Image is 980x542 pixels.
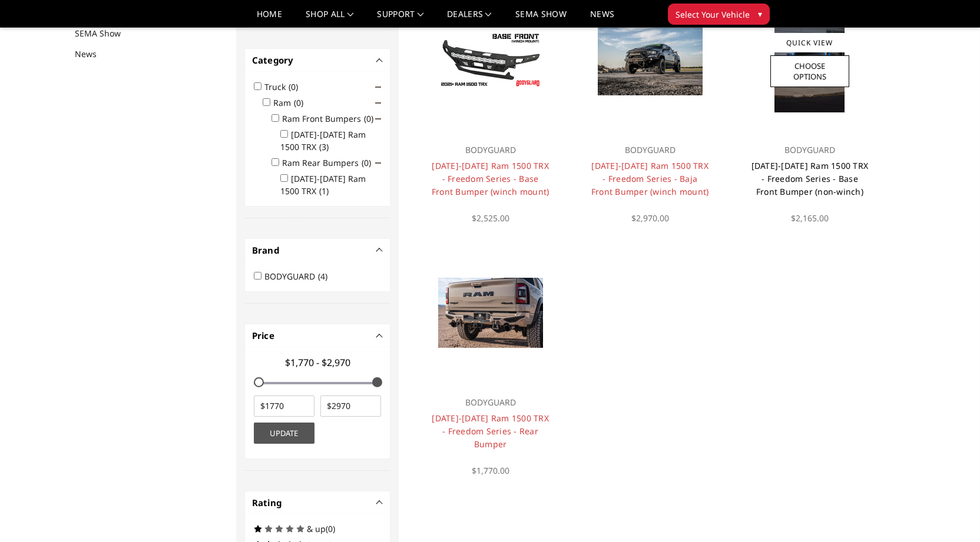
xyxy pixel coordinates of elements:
[282,113,380,124] label: Ram Front Bumpers
[252,329,383,343] h4: Price
[377,247,383,253] button: -
[432,413,549,450] a: [DATE]-[DATE] Ram 1500 TRX - Freedom Series - Rear Bumper
[631,212,669,224] span: $2,970.00
[252,496,383,510] h4: Rating
[770,33,849,52] a: Quick View
[375,160,381,166] span: Click to show/hide children
[591,143,709,157] p: BODYGUARD
[282,157,378,168] label: Ram Rear Bumpers
[264,271,335,282] label: BODYGUARD
[472,465,509,476] span: $1,770.00
[377,500,383,506] button: -
[750,143,869,157] p: BODYGUARD
[431,143,549,157] p: BODYGUARD
[375,116,381,122] span: Click to show/hide children
[254,423,314,444] button: Update
[307,523,326,534] span: & up
[280,173,366,197] label: [DATE]-[DATE] Ram 1500 TRX
[273,97,310,108] label: Ram
[751,160,869,197] a: [DATE]-[DATE] Ram 1500 TRX - Freedom Series - Base Front Bumper (non-winch)
[319,185,329,197] span: (1)
[264,81,305,92] label: Truck
[362,157,371,168] span: (0)
[791,212,829,224] span: $2,165.00
[375,84,381,90] span: Click to show/hide children
[377,332,383,338] button: -
[289,81,298,92] span: (0)
[319,141,329,152] span: (3)
[318,271,327,282] span: (4)
[252,54,383,67] h4: Category
[326,523,335,534] span: (0)
[280,129,366,152] label: [DATE]-[DATE] Ram 1500 TRX
[75,27,135,39] a: SEMA Show
[254,395,314,417] input: $1770
[364,113,373,124] span: (0)
[375,100,381,106] span: Click to show/hide children
[668,4,770,25] button: Select Your Vehicle
[770,55,849,87] a: Choose Options
[515,10,567,27] a: SEMA Show
[320,395,381,417] input: $2970
[447,10,492,27] a: Dealers
[591,160,709,197] a: [DATE]-[DATE] Ram 1500 TRX - Freedom Series - Baja Front Bumper (winch mount)
[252,244,383,257] h4: Brand
[431,395,549,410] p: BODYGUARD
[432,160,549,197] a: [DATE]-[DATE] Ram 1500 TRX - Freedom Series - Base Front Bumper (winch mount)
[377,10,423,27] a: Support
[758,8,762,20] span: ▾
[377,57,383,63] button: -
[294,97,303,108] span: (0)
[472,212,509,224] span: $2,525.00
[676,8,750,21] span: Select Your Vehicle
[590,10,614,27] a: News
[306,10,353,27] a: shop all
[75,48,111,60] a: News
[257,10,282,27] a: Home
